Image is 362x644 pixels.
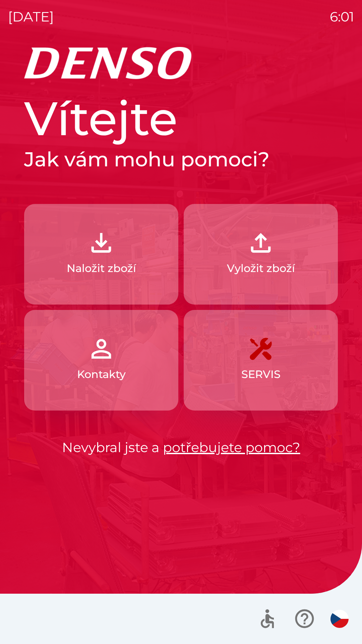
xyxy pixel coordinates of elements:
[24,310,178,411] button: Kontakty
[330,7,354,27] p: 6:01
[86,334,116,364] img: 072f4d46-cdf8-44b2-b931-d189da1a2739.png
[24,437,338,458] p: Nevybral jste a
[24,204,178,305] button: Naložit zboží
[330,610,349,628] img: cs flag
[246,228,276,258] img: 2fb22d7f-6f53-46d3-a092-ee91fce06e5d.png
[184,204,338,305] button: Vyložit zboží
[24,47,338,79] img: Logo
[241,366,281,382] p: SERVIS
[67,260,136,276] p: Naložit zboží
[86,228,116,258] img: 918cc13a-b407-47b8-8082-7d4a57a89498.png
[227,260,295,276] p: Vyložit zboží
[24,147,338,172] h2: Jak vám mohu pomoci?
[77,366,126,382] p: Kontakty
[8,7,54,27] p: [DATE]
[246,334,276,364] img: 7408382d-57dc-4d4c-ad5a-dca8f73b6e74.png
[24,90,338,147] h1: Vítejte
[184,310,338,411] button: SERVIS
[163,439,300,455] a: potřebujete pomoc?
